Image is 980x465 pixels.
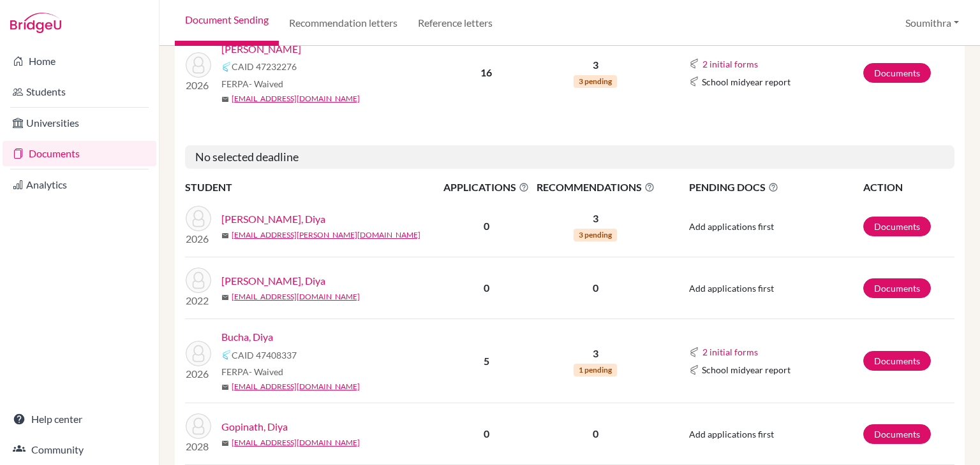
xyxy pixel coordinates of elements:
[221,419,288,434] a: Gopinath, Diya
[3,79,156,104] a: Students
[900,11,965,35] button: Soumithra
[702,345,759,359] button: 2 initial forms
[221,96,229,103] span: mail
[689,283,774,294] span: Add applications first
[484,355,489,367] b: 5
[3,437,156,462] a: Community
[863,424,931,444] a: Documents
[232,93,360,104] a: [EMAIL_ADDRESS][DOMAIN_NAME]
[186,293,211,308] p: 2022
[185,179,440,196] th: STUDENT
[232,437,360,448] a: [EMAIL_ADDRESS][DOMAIN_NAME]
[689,180,862,195] span: PENDING DOCS
[689,76,699,87] img: Common App logo
[689,347,699,357] img: Common App logo
[574,229,617,241] span: 3 pending
[186,268,211,293] img: Barooah, Diya
[702,75,791,89] span: School midyear report
[574,75,617,88] span: 3 pending
[232,60,297,73] span: CAID 47232276
[702,363,791,376] span: School midyear report
[863,63,931,83] a: Documents
[484,220,489,232] b: 0
[186,439,211,454] p: 2028
[186,206,211,231] img: Balamurgan, Diya
[221,383,229,391] span: mail
[232,348,297,362] span: CAID 47408337
[221,62,232,72] img: Common App logo
[863,278,931,298] a: Documents
[186,413,211,439] img: Gopinath, Diya
[186,52,211,78] img: Diya Maini, Kayli
[186,341,211,366] img: Bucha, Diya
[221,365,283,378] span: FERPA
[689,365,699,375] img: Common App logo
[533,280,658,296] p: 0
[221,41,301,57] a: [PERSON_NAME]
[221,329,273,345] a: Bucha, Diya
[221,77,283,90] span: FERPA
[689,429,774,440] span: Add applications first
[441,180,531,195] span: APPLICATIONS
[533,211,658,226] p: 3
[221,273,325,289] a: [PERSON_NAME], Diya
[249,78,283,89] span: - Waived
[533,57,658,73] p: 3
[3,110,156,136] a: Universities
[533,180,658,195] span: RECOMMENDATIONS
[232,381,360,392] a: [EMAIL_ADDRESS][DOMAIN_NAME]
[863,179,954,196] th: ACTION
[221,232,229,240] span: mail
[3,172,156,197] a: Analytics
[3,48,156,74] a: Home
[221,211,325,227] a: [PERSON_NAME], Diya
[3,406,156,432] a: Help center
[480,66,492,78] b: 16
[10,13,61,33] img: Bridge-U
[533,426,658,441] p: 0
[689,59,699,69] img: Common App logo
[221,350,232,360] img: Common App logo
[689,221,774,232] span: Add applications first
[863,351,931,371] a: Documents
[249,366,283,377] span: - Waived
[221,294,229,301] span: mail
[3,141,156,166] a: Documents
[186,231,211,247] p: 2026
[533,346,658,361] p: 3
[186,78,211,93] p: 2026
[232,291,360,303] a: [EMAIL_ADDRESS][DOMAIN_NAME]
[185,145,954,169] h5: No selected deadline
[574,364,617,376] span: 1 pending
[232,229,420,241] a: [EMAIL_ADDRESS][PERSON_NAME][DOMAIN_NAME]
[484,427,489,440] b: 0
[863,217,931,236] a: Documents
[702,57,759,71] button: 2 initial forms
[186,366,211,382] p: 2026
[221,440,229,447] span: mail
[484,282,489,294] b: 0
